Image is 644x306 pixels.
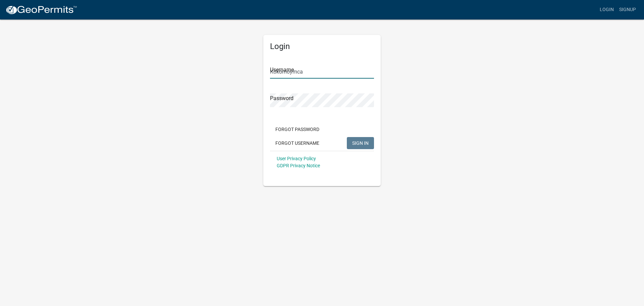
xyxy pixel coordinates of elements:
a: GDPR Privacy Notice [277,163,320,168]
button: SIGN IN [347,137,374,149]
h5: Login [270,42,374,51]
a: Signup [616,3,639,16]
button: Forgot Username [270,137,325,149]
span: SIGN IN [352,140,369,145]
a: User Privacy Policy [277,156,316,161]
a: Login [597,3,616,16]
button: Forgot Password [270,123,325,135]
